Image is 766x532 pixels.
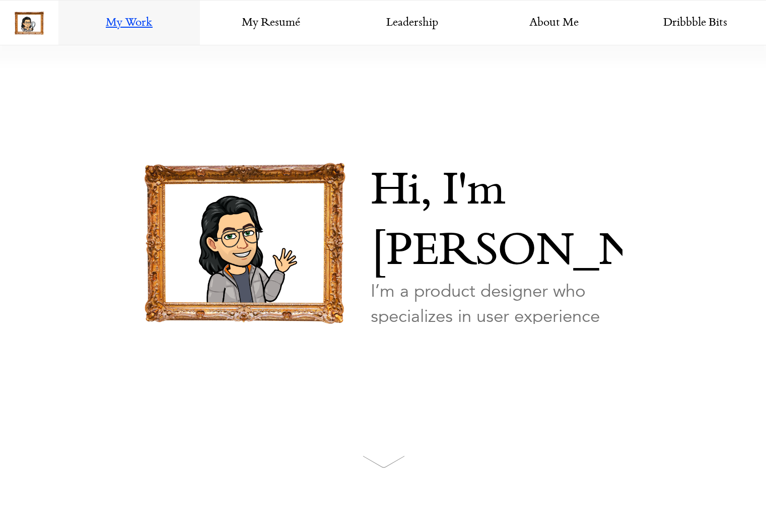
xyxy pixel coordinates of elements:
[58,1,200,46] a: My Work
[15,12,44,35] img: picture-frame.png
[341,1,483,46] a: Leadership
[144,163,345,324] img: picture-frame.png
[363,455,405,468] img: arrow.svg
[483,1,624,46] a: About Me
[371,163,622,284] p: Hi, I'm [PERSON_NAME]
[371,279,622,354] p: I’m a product designer who specializes in user experience and interaction design
[200,1,341,46] a: My Resumé
[624,1,766,46] a: Dribbble Bits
